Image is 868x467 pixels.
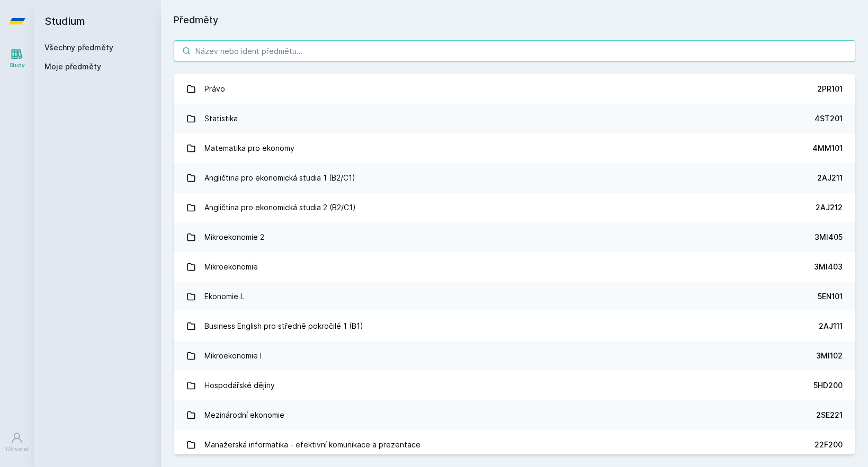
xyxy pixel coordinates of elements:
[174,74,855,104] a: Právo 2PR101
[204,405,284,426] div: Mezinárodní ekonomie
[815,232,843,243] div: 3MI405
[816,351,843,361] div: 3MI102
[174,222,855,252] a: Mikroekonomie 2 3MI405
[204,286,244,307] div: Ekonomie I.
[204,78,225,100] div: Právo
[174,252,855,282] a: Mikroekonomie 3MI403
[204,345,262,366] div: Mikroekonomie I
[816,410,843,420] div: 2SE221
[174,341,855,371] a: Mikroekonomie I 3MI102
[174,311,855,341] a: Business English pro středně pokročilé 1 (B1) 2AJ111
[204,316,363,337] div: Business English pro středně pokročilé 1 (B1)
[174,371,855,400] a: Hospodářské dějiny 5HD200
[44,43,113,52] a: Všechny předměty
[815,113,843,124] div: 4ST201
[44,61,101,72] span: Moje předměty
[204,138,294,159] div: Matematika pro ekonomy
[174,430,855,460] a: Manažerská informatika - efektivní komunikace a prezentace 22F200
[174,400,855,430] a: Mezinárodní ekonomie 2SE221
[819,321,843,331] div: 2AJ111
[816,202,843,213] div: 2AJ212
[2,42,32,75] a: Study
[6,445,28,453] div: Uživatel
[204,375,275,396] div: Hospodářské dějiny
[815,439,843,450] div: 22F200
[204,434,420,455] div: Manažerská informatika - efektivní komunikace a prezentace
[174,40,855,61] input: Název nebo ident předmětu…
[174,133,855,163] a: Matematika pro ekonomy 4MM101
[174,104,855,133] a: Statistika 4ST201
[174,13,855,28] h1: Předměty
[204,108,238,129] div: Statistika
[204,227,264,248] div: Mikroekonomie 2
[204,197,356,218] div: Angličtina pro ekonomická studia 2 (B2/C1)
[812,143,843,154] div: 4MM101
[204,256,258,277] div: Mikroekonomie
[174,163,855,193] a: Angličtina pro ekonomická studia 1 (B2/C1) 2AJ211
[818,291,843,302] div: 5EN101
[814,262,843,272] div: 3MI403
[10,61,25,69] div: Study
[204,167,355,188] div: Angličtina pro ekonomická studia 1 (B2/C1)
[2,426,32,459] a: Uživatel
[174,282,855,311] a: Ekonomie I. 5EN101
[817,173,843,183] div: 2AJ211
[174,193,855,222] a: Angličtina pro ekonomická studia 2 (B2/C1) 2AJ212
[813,380,843,391] div: 5HD200
[817,84,843,94] div: 2PR101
